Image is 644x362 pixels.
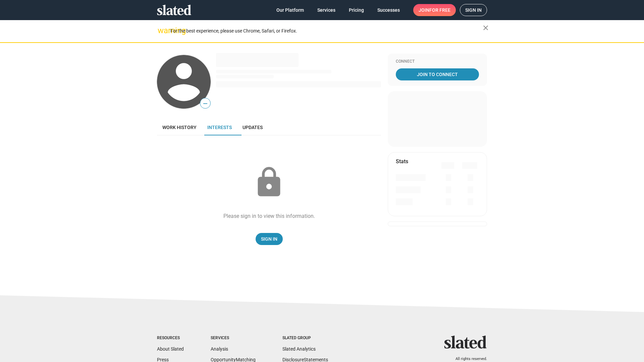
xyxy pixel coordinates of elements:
[397,68,478,80] span: Join To Connect
[256,233,283,245] a: Sign In
[460,4,487,16] a: Sign in
[343,4,369,16] a: Pricing
[158,26,166,35] mat-icon: warning
[482,24,490,32] mat-icon: close
[396,68,479,80] a: Join To Connect
[282,336,328,341] div: Slated Group
[261,233,277,245] span: Sign In
[396,158,408,165] mat-card-title: Stats
[207,125,232,130] span: Interests
[237,119,268,135] a: Updates
[157,336,184,341] div: Resources
[396,59,479,64] div: Connect
[202,119,237,135] a: Interests
[282,346,316,352] a: Slated Analytics
[372,4,405,16] a: Successes
[223,213,315,220] div: Please sign in to view this information.
[276,4,304,16] span: Our Platform
[211,346,228,352] a: Analysis
[317,4,335,16] span: Services
[349,4,364,16] span: Pricing
[419,4,450,16] span: Join
[413,4,456,16] a: Joinfor free
[157,119,202,135] a: Work history
[157,346,184,352] a: About Slated
[429,4,450,16] span: for free
[312,4,341,16] a: Services
[162,125,197,130] span: Work history
[200,99,210,108] span: —
[377,4,400,16] span: Successes
[465,4,482,16] span: Sign in
[170,26,483,36] div: For the best experience, please use Chrome, Safari, or Firefox.
[211,336,256,341] div: Services
[243,125,263,130] span: Updates
[271,4,309,16] a: Our Platform
[252,166,286,199] mat-icon: lock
